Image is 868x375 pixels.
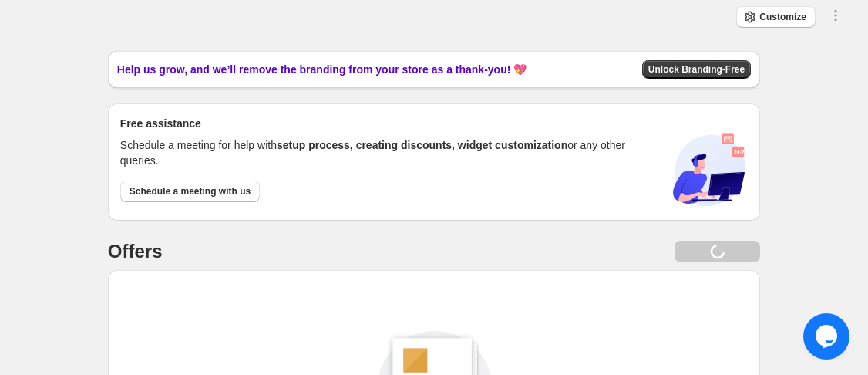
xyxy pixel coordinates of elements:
span: setup process, creating discounts, widget customization [277,139,567,151]
span: Help us grow, and we’ll remove the branding from your store as a thank-you! 💖 [117,62,527,77]
iframe: chat widget [803,313,853,360]
span: Customize [759,11,806,23]
span: Free assistance [120,116,201,131]
img: book-call-DYLe8nE5.svg [671,131,748,208]
a: Schedule a meeting with us [120,181,260,202]
h4: Offers [108,239,163,264]
button: Customize [736,6,816,28]
span: Unlock Branding-Free [648,63,745,76]
button: Unlock Branding-Free [642,60,751,79]
span: Schedule a meeting with us [130,185,251,198]
p: Schedule a meeting for help with or any other queries. [120,137,658,168]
